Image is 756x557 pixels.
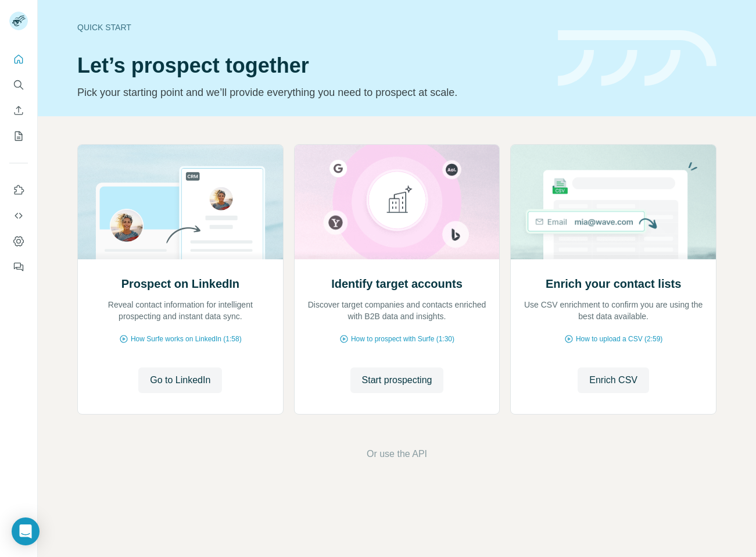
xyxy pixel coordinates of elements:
button: Use Surfe API [9,205,28,226]
p: Use CSV enrichment to confirm you are using the best data available. [522,299,704,322]
button: Dashboard [9,231,28,252]
img: Enrich your contact lists [510,145,716,259]
button: Enrich CSV [578,367,649,393]
button: Start prospecting [350,367,444,393]
h2: Identify target accounts [331,276,463,292]
h2: Prospect on LinkedIn [121,276,239,292]
button: Or use the API [367,447,427,461]
img: Prospect on LinkedIn [77,145,284,259]
button: My lists [9,126,28,147]
span: How to upload a CSV (2:59) [576,334,662,344]
span: How to prospect with Surfe (1:30) [351,334,454,344]
h2: Enrich your contact lists [546,276,681,292]
div: Quick start [77,22,544,33]
button: Quick start [9,49,28,70]
img: Identify target accounts [294,145,500,259]
div: Open Intercom Messenger [12,517,40,545]
button: Enrich CSV [9,100,28,121]
span: Start prospecting [362,373,432,387]
button: Feedback [9,256,28,277]
button: Use Surfe on LinkedIn [9,180,28,201]
span: Enrich CSV [589,373,637,387]
p: Discover target companies and contacts enriched with B2B data and insights. [306,299,488,322]
span: Go to LinkedIn [150,373,210,387]
h1: Let’s prospect together [77,54,544,77]
p: Reveal contact information for intelligent prospecting and instant data sync. [89,299,271,322]
button: Search [9,74,28,95]
span: How Surfe works on LinkedIn (1:58) [131,334,242,344]
button: Go to LinkedIn [138,367,222,393]
img: banner [558,30,716,87]
p: Pick your starting point and we’ll provide everything you need to prospect at scale. [77,84,544,101]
